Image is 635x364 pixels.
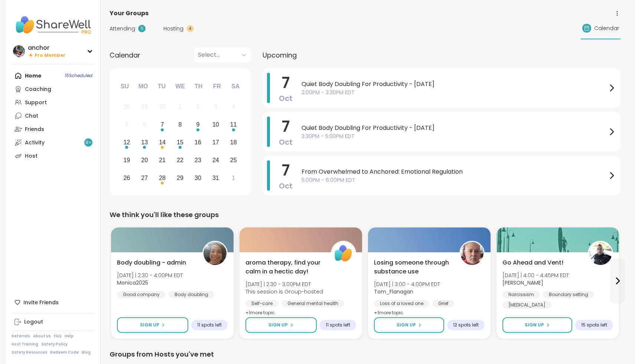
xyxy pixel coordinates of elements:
[172,170,188,186] div: Choose Wednesday, October 29th, 2025
[208,99,224,115] div: Not available Friday, October 3rd, 2025
[137,170,153,186] div: Choose Monday, October 27th, 2025
[245,288,323,295] span: This session is Group-hosted
[12,350,47,355] a: Safety Resources
[110,25,135,33] span: Attending
[594,24,619,32] span: Calendar
[12,12,94,38] img: ShareWell Nav Logo
[190,152,206,168] div: Choose Thursday, October 23rd, 2025
[208,135,224,151] div: Choose Friday, October 17th, 2025
[177,173,183,183] div: 29
[263,50,297,60] span: Upcoming
[28,44,65,52] div: anchor
[225,152,241,168] div: Choose Saturday, October 25th, 2025
[282,160,290,181] span: 7
[172,152,188,168] div: Choose Wednesday, October 22nd, 2025
[154,170,170,186] div: Choose Tuesday, October 28th, 2025
[212,119,219,129] div: 10
[502,317,572,333] button: Sign Up
[12,82,94,96] a: Coaching
[460,242,483,265] img: Tom_Flanagan
[214,102,217,112] div: 3
[54,334,62,339] a: FAQ
[172,99,188,115] div: Not available Wednesday, October 1st, 2025
[279,181,293,191] span: Oct
[203,242,227,265] img: Monica2025
[225,170,241,186] div: Choose Saturday, November 1st, 2025
[282,116,290,137] span: 7
[197,322,222,328] span: 11 spots left
[208,170,224,186] div: Choose Friday, October 31st, 2025
[245,258,323,276] span: aroma therapy, find your calm in a hectic day!
[453,322,479,328] span: 12 spots left
[172,135,188,151] div: Choose Wednesday, October 15th, 2025
[140,322,159,328] span: Sign Up
[119,152,135,168] div: Choose Sunday, October 19th, 2025
[35,52,65,59] span: Pro Member
[179,119,182,129] div: 8
[123,155,130,165] div: 19
[12,296,94,309] div: Invite Friends
[41,342,68,347] a: Safety Policy
[432,300,455,307] div: Grief
[117,258,186,267] span: Body doubling - admin
[141,137,148,147] div: 13
[12,149,94,163] a: Host
[50,350,79,355] a: Redeem Code
[135,78,151,95] div: Mo
[245,317,317,333] button: Sign Up
[177,155,183,165] div: 22
[225,99,241,115] div: Not available Saturday, October 4th, 2025
[209,78,225,95] div: Fr
[172,117,188,133] div: Choose Wednesday, October 8th, 2025
[397,322,416,328] span: Sign Up
[190,78,207,95] div: Th
[82,350,91,355] a: Blog
[154,152,170,168] div: Choose Tuesday, October 21st, 2025
[143,119,146,129] div: 6
[225,135,241,151] div: Choose Saturday, October 18th, 2025
[302,80,607,89] span: Quiet Body Doubling For Productivity - [DATE]
[161,119,164,129] div: 7
[581,322,607,328] span: 15 spots left
[137,152,153,168] div: Choose Monday, October 20th, 2025
[25,139,45,147] div: Activity
[268,322,288,328] span: Sign Up
[117,291,166,298] div: Good company
[302,167,607,176] span: From Overwhelmed to Anchored: Emotional Regulation
[589,242,612,265] img: Jorge_Z
[502,301,551,309] div: [MEDICAL_DATA]
[137,117,153,133] div: Not available Monday, October 6th, 2025
[502,279,543,286] b: [PERSON_NAME]
[302,132,607,140] span: 3:30PM - 5:00PM EDT
[12,122,94,136] a: Friends
[186,25,194,32] div: 4
[502,291,540,298] div: Narcissism
[302,124,607,132] span: Quiet Body Doubling For Productivity - [DATE]
[374,288,413,295] b: Tom_Flanagan
[125,119,128,129] div: 5
[190,99,206,115] div: Not available Thursday, October 2nd, 2025
[230,119,237,129] div: 11
[159,137,166,147] div: 14
[12,136,94,149] a: Activity9+
[154,135,170,151] div: Choose Tuesday, October 14th, 2025
[190,135,206,151] div: Choose Thursday, October 16th, 2025
[25,112,38,120] div: Chat
[212,173,219,183] div: 31
[208,117,224,133] div: Choose Friday, October 10th, 2025
[525,322,544,328] span: Sign Up
[179,102,182,112] div: 1
[279,137,293,147] span: Oct
[159,173,166,183] div: 28
[12,96,94,109] a: Support
[141,173,148,183] div: 27
[195,155,201,165] div: 23
[154,99,170,115] div: Not available Tuesday, September 30th, 2025
[177,137,183,147] div: 15
[25,153,38,160] div: Host
[230,137,237,147] div: 18
[374,300,429,307] div: Loss of a loved one
[119,117,135,133] div: Not available Sunday, October 5th, 2025
[230,155,237,165] div: 25
[543,291,594,298] div: Boundary setting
